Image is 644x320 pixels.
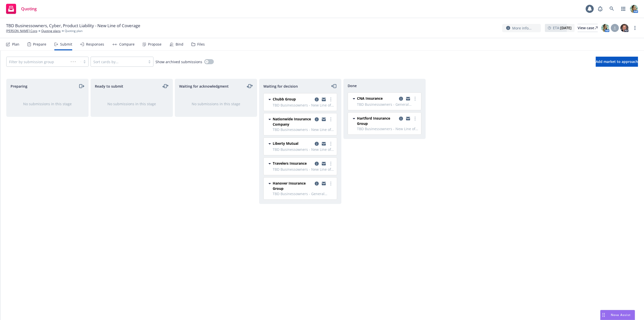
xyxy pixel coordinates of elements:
span: Nova Assist [611,313,631,317]
a: copy logging email [405,116,411,122]
button: More info... [502,24,541,32]
a: Report a Bug [595,4,605,14]
a: copy logging email [314,161,320,167]
a: more [412,96,418,102]
div: Drag to move [600,310,607,320]
span: Show archived submissions [155,59,202,64]
div: No submissions in this stage [15,101,80,106]
span: Hartford Insurance Group [357,116,397,126]
div: Plan [12,42,19,46]
div: Files [197,42,205,46]
a: copy logging email [314,141,320,147]
span: Quoting [21,7,37,11]
a: Quoting plans [41,29,61,33]
a: copy logging email [398,96,404,102]
span: TBD Businessowners - New Line of Coverage - General Liability, Commercial Property, Commercial Au... [273,127,334,132]
span: TBD Businessowners - New Line of Coverage - General Liability, Commercial Property, Commercial Au... [273,102,334,108]
a: more [328,96,334,102]
span: TBD Businessowners - General Liability, Commercial Property, Commercial Auto Liability [357,102,418,107]
span: Ready to submit [95,84,123,89]
a: more [328,161,334,167]
button: Add market to approach [596,57,638,67]
a: copy logging email [321,181,327,187]
a: copy logging email [405,96,411,102]
a: more [412,116,418,122]
img: photo [620,24,628,32]
a: copy logging email [314,96,320,102]
div: Propose [148,42,162,46]
a: more [328,181,334,187]
a: copy logging email [321,116,327,122]
a: copy logging email [314,116,320,122]
strong: [DATE] [560,25,572,30]
div: View case [578,24,598,32]
a: copy logging email [314,181,320,187]
span: Add market to approach [596,59,638,64]
div: No submissions in this stage [99,101,165,106]
a: Switch app [618,4,628,14]
span: Chubb Group [273,96,296,102]
div: Compare [119,42,135,46]
a: more [328,116,334,122]
div: Prepare [33,42,46,46]
span: More info... [512,25,532,31]
a: more [632,25,638,31]
span: Preparing [11,84,27,89]
a: moveLeftRight [247,83,253,89]
img: photo [601,24,609,32]
a: [PERSON_NAME] Corp [6,29,37,33]
span: CNA Insurance [357,96,383,101]
span: Done [348,83,357,88]
span: Hanover Insurance Group [273,181,313,191]
span: TBD Businessowners - General Liability, Commercial Property, Commercial Auto Liability [273,191,334,196]
span: Nationwide Insurance Company [273,116,313,127]
a: Quoting [4,2,39,16]
a: copy logging email [398,116,404,122]
div: No submissions in this stage [183,101,249,106]
a: moveRight [78,83,84,89]
a: more [328,141,334,147]
button: Nova Assist [600,310,635,320]
div: Responses [86,42,104,46]
span: Travelers Insurance [273,161,307,166]
a: copy logging email [321,96,327,102]
a: Search [607,4,617,14]
span: Liberty Mutual [273,141,298,146]
a: copy logging email [321,161,327,167]
span: Waiting for decision [263,84,298,89]
img: photo [630,5,638,13]
span: TBD Businessowners, Cyber, Product Liability - New Line of Coverage [6,23,140,29]
span: ETA : [553,25,572,30]
a: copy logging email [321,141,327,147]
span: Waiting for acknowledgment [179,84,229,89]
span: Quoting plan [65,29,83,33]
span: TBD Businessowners - New Line of Coverage - General Liability, Commercial Property, Commercial Au... [357,126,418,131]
span: TBD Businessowners - New Line of Coverage - General Liability, Commercial Property, Commercial Au... [273,147,334,152]
span: TBD Businessowners - New Line of Coverage - General Liability, Commercial Property, Commercial Au... [273,167,334,172]
div: Bind [176,42,183,46]
a: moveLeftRight [163,83,169,89]
a: View case [578,24,598,32]
div: Submit [60,42,72,46]
a: moveLeft [331,83,337,89]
